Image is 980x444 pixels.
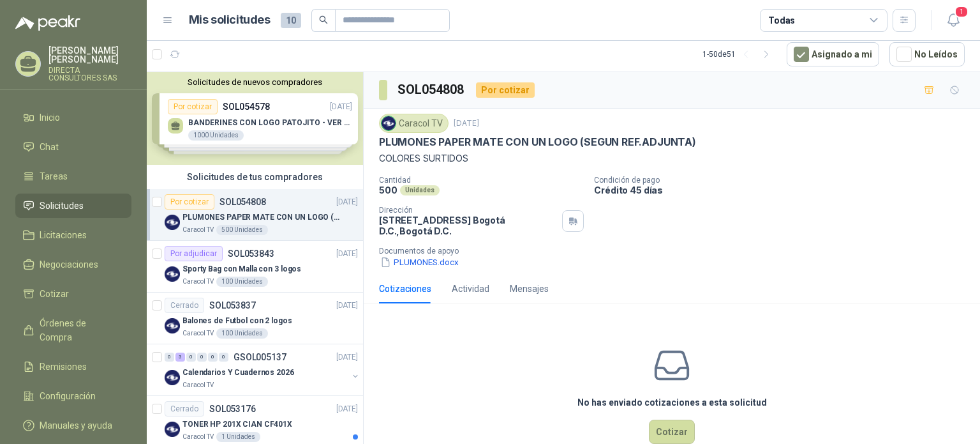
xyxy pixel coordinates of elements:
span: Licitaciones [40,228,87,242]
p: Caracol TV [182,432,214,442]
span: Configuración [40,389,96,403]
a: Configuración [15,384,131,408]
div: 1 - 50 de 51 [702,44,776,65]
div: Solicitudes de nuevos compradoresPor cotizarSOL054578[DATE] BANDERINES CON LOGO PATOJITO - VER DO... [147,72,363,165]
div: Por adjudicar [165,246,223,261]
span: Negociaciones [40,257,98,272]
div: Cerrado [165,298,204,313]
button: Asignado a mi [787,42,879,66]
a: CerradoSOL053837[DATE] Company LogoBalones de Futbol con 2 logosCaracol TV100 Unidades [147,293,363,344]
p: Caracol TV [182,277,214,287]
span: Manuales y ayuda [40,418,112,433]
div: Caracol TV [379,114,449,133]
img: Company Logo [165,370,180,385]
p: [DATE] [454,118,479,130]
p: SOL053837 [209,301,256,310]
p: [DATE] [336,196,358,208]
div: Unidades [400,185,440,195]
a: Licitaciones [15,223,131,247]
p: Calendarios Y Cuadernos 2026 [182,367,294,379]
div: 1 Unidades [216,432,260,442]
img: Company Logo [165,318,180,333]
img: Company Logo [382,116,396,130]
span: 10 [281,13,301,28]
button: 1 [942,9,965,32]
p: Dirección [379,206,557,215]
p: TONER HP 201X CIAN CF401X [182,418,292,431]
span: Inicio [40,111,60,125]
a: Por adjudicarSOL053843[DATE] Company LogoSporty Bag con Malla con 3 logosCaracol TV100 Unidades [147,241,363,293]
a: Remisiones [15,355,131,379]
p: [STREET_ADDRESS] Bogotá D.C. , Bogotá D.C. [379,215,557,236]
p: Caracol TV [182,380,214,390]
div: 0 [219,353,228,362]
a: Solicitudes [15,194,131,218]
p: [DATE] [336,248,358,260]
img: Company Logo [165,215,180,230]
div: Cotizaciones [379,282,431,296]
div: Todas [768,13,795,27]
h1: Mis solicitudes [189,11,271,29]
img: Company Logo [165,422,180,437]
a: 0 3 0 0 0 0 GSOL005137[DATE] Company LogoCalendarios Y Cuadernos 2026Caracol TV [165,349,360,390]
div: 3 [175,353,185,362]
button: Cotizar [649,420,695,444]
p: SOL053176 [209,404,256,413]
h3: SOL054808 [397,80,466,100]
div: Cerrado [165,401,204,417]
span: 1 [954,6,969,18]
a: Chat [15,135,131,159]
div: 0 [165,353,174,362]
p: Condición de pago [594,176,975,185]
a: Órdenes de Compra [15,311,131,349]
div: Solicitudes de tus compradores [147,165,363,189]
a: Negociaciones [15,252,131,277]
p: GSOL005137 [234,353,286,362]
p: Crédito 45 días [594,185,975,195]
p: Sporty Bag con Malla con 3 logos [182,263,301,275]
span: Órdenes de Compra [40,316,119,344]
div: 100 Unidades [216,277,268,287]
div: Actividad [452,282,489,296]
p: Cantidad [379,176,584,185]
span: Remisiones [40,360,87,374]
div: Por cotizar [165,194,214,210]
a: Inicio [15,105,131,130]
span: search [319,15,328,24]
span: Cotizar [40,287,69,301]
button: Solicitudes de nuevos compradores [152,77,358,87]
p: 500 [379,185,397,195]
span: Solicitudes [40,199,84,213]
p: PLUMONES PAPER MATE CON UN LOGO (SEGUN REF.ADJUNTA) [182,211,341,224]
a: Cotizar [15,282,131,306]
p: [DATE] [336,351,358,364]
p: SOL053843 [228,249,274,258]
div: Mensajes [510,282,549,296]
p: COLORES SURTIDOS [379,151,965,165]
div: Por cotizar [476,82,535,98]
p: PLUMONES PAPER MATE CON UN LOGO (SEGUN REF.ADJUNTA) [379,135,696,149]
a: Por cotizarSOL054808[DATE] Company LogoPLUMONES PAPER MATE CON UN LOGO (SEGUN REF.ADJUNTA)Caracol... [147,189,363,241]
span: Chat [40,140,59,154]
button: PLUMONES.docx [379,256,460,269]
p: Caracol TV [182,225,214,235]
button: No Leídos [889,42,965,66]
div: 0 [197,353,207,362]
h3: No has enviado cotizaciones a esta solicitud [577,395,767,410]
p: DIRECTA CONSULTORES SAS [48,66,131,82]
img: Company Logo [165,266,180,282]
div: 0 [186,353,196,362]
img: Logo peakr [15,15,80,31]
a: Tareas [15,164,131,188]
p: Balones de Futbol con 2 logos [182,315,292,327]
p: [DATE] [336,300,358,312]
p: Caracol TV [182,328,214,339]
span: Tareas [40,169,68,183]
p: Documentos de apoyo [379,247,975,256]
p: [PERSON_NAME] [PERSON_NAME] [48,46,131,64]
p: [DATE] [336,403,358,415]
div: 500 Unidades [216,225,268,235]
div: 100 Unidades [216,328,268,339]
a: Manuales y ayuda [15,413,131,438]
p: SOL054808 [219,197,266,206]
